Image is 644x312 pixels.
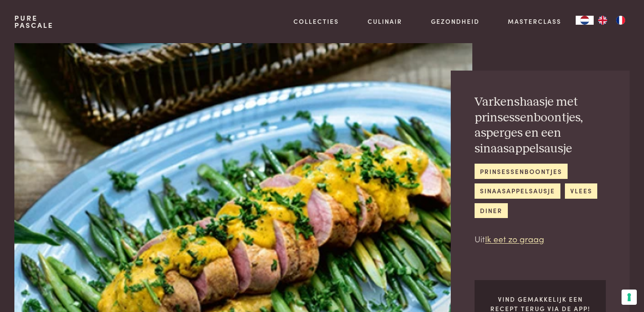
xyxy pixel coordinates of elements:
h2: Varkenshaasje met prinsessenboontjes, asperges en een sinaasappelsausje [475,94,606,156]
button: Uw voorkeuren voor toestemming voor trackingtechnologieën [622,290,637,305]
a: Ik eet zo graag [485,232,544,245]
a: FR [612,16,630,25]
p: Uit [475,232,606,245]
a: NL [576,16,594,25]
a: Collecties [293,17,339,26]
a: Masterclass [508,17,561,26]
a: vlees [565,183,597,198]
a: prinsessenboontjes [475,164,567,178]
a: Gezondheid [431,17,480,26]
a: Culinair [368,17,402,26]
a: PurePascale [14,14,53,29]
aside: Language selected: Nederlands [576,16,630,25]
a: EN [594,16,612,25]
ul: Language list [594,16,630,25]
a: diner [475,203,507,218]
a: sinaasappelsausje [475,183,560,198]
div: Language [576,16,594,25]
